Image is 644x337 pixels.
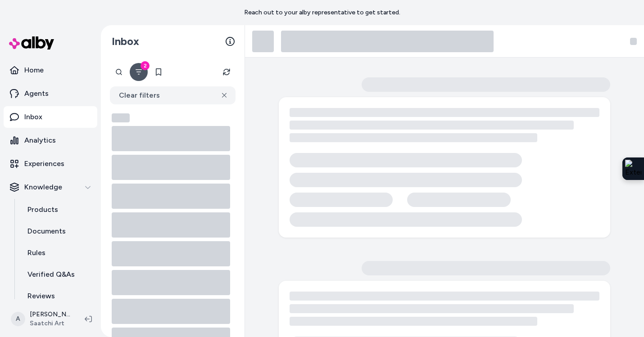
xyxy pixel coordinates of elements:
[112,35,139,48] h2: Inbox
[141,61,150,70] div: 2
[9,36,54,49] img: alby Logo
[27,247,45,258] p: Rules
[30,319,70,328] span: Saatchi Art
[18,264,97,285] a: Verified Q&As
[24,65,44,76] p: Home
[244,8,400,17] p: Reach out to your alby representative to get started.
[24,112,42,122] p: Inbox
[24,135,56,146] p: Analytics
[27,291,55,301] p: Reviews
[4,176,97,198] button: Knowledge
[30,310,70,319] p: [PERSON_NAME]
[27,226,66,237] p: Documents
[625,160,641,178] img: Extension Icon
[18,220,97,242] a: Documents
[24,158,64,169] p: Experiences
[110,86,236,104] button: Clear filters
[4,106,97,128] a: Inbox
[18,199,97,220] a: Products
[11,312,25,326] span: A
[18,285,97,307] a: Reviews
[4,83,97,104] a: Agents
[18,242,97,264] a: Rules
[27,204,58,215] p: Products
[24,88,49,99] p: Agents
[27,269,75,280] p: Verified Q&As
[4,59,97,81] a: Home
[218,63,236,81] button: Refresh
[130,63,148,81] button: Filter
[24,182,62,193] p: Knowledge
[4,153,97,175] a: Experiences
[4,130,97,151] a: Analytics
[5,305,77,333] button: A[PERSON_NAME]Saatchi Art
